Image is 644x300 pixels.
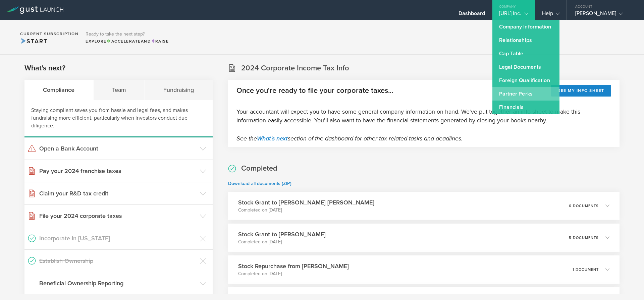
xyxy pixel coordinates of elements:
p: Completed on [DATE] [238,207,374,214]
div: Compliance [24,80,94,100]
div: Explore [86,38,169,44]
p: Completed on [DATE] [238,239,326,245]
div: Dashboard [459,10,485,20]
h2: 2024 Corporate Income Tax Info [241,63,349,73]
div: Help [542,10,560,20]
h2: What's next? [24,63,65,73]
span: Accelerate [107,39,141,44]
h2: Completed [241,164,277,173]
p: 5 documents [569,236,599,240]
h3: Incorporate in [US_STATE] [39,234,197,243]
h3: Stock Repurchase from [PERSON_NAME] [238,262,349,271]
iframe: Chat Widget [610,268,644,300]
h2: Current Subscription [20,32,78,36]
div: Fundraising [145,80,213,100]
div: [PERSON_NAME] [575,10,632,20]
a: Download all documents (ZIP) [228,181,291,186]
div: [URL] Inc. [499,10,528,20]
span: Start [20,38,47,45]
h2: Once you're ready to file your corporate taxes... [236,86,393,96]
span: and [107,39,151,44]
div: Team [94,80,145,100]
p: Your accountant will expect you to have some general company information on hand. We've put toget... [236,107,611,125]
button: See my info sheet [551,85,611,97]
div: Ready to take the next step?ExploreAccelerateandRaise [82,27,172,48]
p: 1 document [573,268,599,272]
h3: File your 2024 corporate taxes [39,212,197,220]
h3: Stock Grant to [PERSON_NAME] [PERSON_NAME] [238,198,374,207]
em: See the section of the dashboard for other tax related tasks and deadlines. [236,135,463,142]
h3: Pay your 2024 franchise taxes [39,167,197,175]
p: 6 documents [569,204,599,208]
h3: Stock Grant to [PERSON_NAME] [238,230,326,239]
h3: Ready to take the next step? [86,32,169,37]
p: Completed on [DATE] [238,271,349,277]
h3: Beneficial Ownership Reporting [39,279,197,288]
h3: Establish Ownership [39,256,197,265]
h3: Open a Bank Account [39,144,197,153]
span: Raise [151,39,169,44]
a: What's next [257,135,288,142]
div: Staying compliant saves you from hassle and legal fees, and makes fundraising more efficient, par... [24,100,213,137]
h3: Claim your R&D tax credit [39,189,197,198]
